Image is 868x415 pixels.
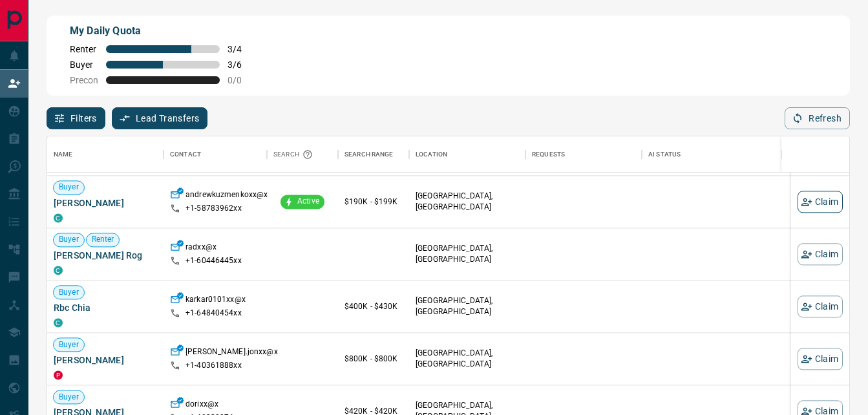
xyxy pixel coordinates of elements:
[112,107,208,129] button: Lead Transfers
[525,136,642,173] div: Requests
[70,75,98,85] span: Precon
[54,136,73,173] div: Name
[87,235,120,246] span: Renter
[416,295,519,317] p: [GEOGRAPHIC_DATA], [GEOGRAPHIC_DATA]
[532,136,565,173] div: Requests
[54,370,63,379] div: property.ca
[273,136,316,173] div: Search
[47,136,164,173] div: Name
[185,308,242,319] p: +1- 64840454xx
[416,191,519,213] p: [GEOGRAPHIC_DATA], [GEOGRAPHIC_DATA]
[185,346,278,360] p: [PERSON_NAME].jonxx@x
[54,213,63,222] div: condos.ca
[416,348,519,370] p: [GEOGRAPHIC_DATA], [GEOGRAPHIC_DATA]
[185,203,242,214] p: +1- 58783962xx
[54,266,63,275] div: condos.ca
[170,136,201,173] div: Contact
[54,249,157,262] span: [PERSON_NAME] Rog
[228,44,256,54] span: 3 / 4
[185,255,242,266] p: +1- 60446445xx
[185,399,218,412] p: dorixx@x
[54,354,157,367] span: [PERSON_NAME]
[228,59,256,70] span: 3 / 6
[409,136,525,173] div: Location
[642,136,784,173] div: AI Status
[344,353,403,365] p: $800K - $800K
[47,107,105,129] button: Filters
[798,191,843,213] button: Claim
[185,360,242,371] p: +1- 40361888xx
[785,107,850,129] button: Refresh
[798,243,843,265] button: Claim
[292,197,324,207] span: Active
[344,301,403,312] p: $400K - $430K
[416,136,447,173] div: Location
[70,44,98,54] span: Renter
[798,348,843,370] button: Claim
[344,136,394,173] div: Search Range
[228,75,256,85] span: 0 / 0
[70,23,256,39] p: My Daily Quota
[54,318,63,327] div: condos.ca
[54,392,84,403] span: Buyer
[798,295,843,317] button: Claim
[648,136,681,173] div: AI Status
[54,197,157,209] span: [PERSON_NAME]
[70,59,98,70] span: Buyer
[54,182,84,193] span: Buyer
[164,136,267,173] div: Contact
[54,235,84,246] span: Buyer
[338,136,409,173] div: Search Range
[185,294,246,308] p: karkar0101xx@x
[54,287,84,298] span: Buyer
[54,301,157,314] span: Rbc Chia
[344,196,403,207] p: $190K - $199K
[185,189,268,203] p: andrewkuzmenkoxx@x
[185,242,217,255] p: radxx@x
[416,243,519,265] p: [GEOGRAPHIC_DATA], [GEOGRAPHIC_DATA]
[54,339,84,350] span: Buyer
